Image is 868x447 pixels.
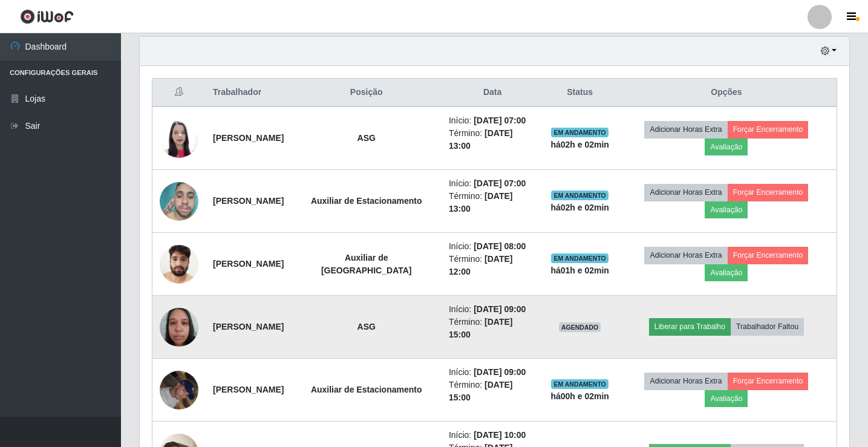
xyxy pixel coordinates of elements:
[543,79,616,107] th: Status
[291,79,441,107] th: Posição
[731,318,804,335] button: Trabalhador Faltou
[550,391,609,401] strong: há 00 h e 02 min
[474,367,526,377] time: [DATE] 09:00
[449,127,536,152] li: Término:
[649,318,731,335] button: Liberar para Trabalho
[449,429,536,442] li: Início:
[357,322,376,331] strong: ASG
[449,253,536,278] li: Término:
[705,201,748,218] button: Avaliação
[474,304,526,314] time: [DATE] 09:00
[728,373,809,390] button: Forçar Encerramento
[311,196,422,206] strong: Auxiliar de Estacionamento
[213,259,284,269] strong: [PERSON_NAME]
[559,322,601,332] span: AGENDADO
[449,366,536,379] li: Início:
[449,114,536,127] li: Início:
[550,140,609,149] strong: há 02 h e 02 min
[449,240,536,253] li: Início:
[616,79,837,107] th: Opções
[551,128,609,137] span: EM ANDAMENTO
[20,9,74,24] img: CoreUI Logo
[550,266,609,275] strong: há 01 h e 02 min
[213,385,284,394] strong: [PERSON_NAME]
[550,203,609,212] strong: há 02 h e 02 min
[160,175,198,227] img: 1748551724527.jpeg
[357,133,376,143] strong: ASG
[705,264,748,281] button: Avaliação
[449,190,536,215] li: Término:
[442,79,543,107] th: Data
[213,133,284,143] strong: [PERSON_NAME]
[705,139,748,155] button: Avaliação
[449,303,536,316] li: Início:
[728,184,809,201] button: Forçar Encerramento
[160,364,198,416] img: 1754491826586.jpeg
[644,373,727,390] button: Adicionar Horas Extra
[705,390,748,407] button: Avaliação
[213,196,284,206] strong: [PERSON_NAME]
[213,322,284,331] strong: [PERSON_NAME]
[644,247,727,264] button: Adicionar Horas Extra
[728,121,809,138] button: Forçar Encerramento
[160,113,198,164] img: 1732967695446.jpeg
[160,301,198,353] img: 1740415667017.jpeg
[206,79,291,107] th: Trabalhador
[449,316,536,341] li: Término:
[551,191,609,200] span: EM ANDAMENTO
[474,178,526,188] time: [DATE] 07:00
[474,241,526,251] time: [DATE] 08:00
[474,116,526,125] time: [DATE] 07:00
[160,238,198,290] img: 1753109015697.jpeg
[321,253,412,275] strong: Auxiliar de [GEOGRAPHIC_DATA]
[551,379,609,389] span: EM ANDAMENTO
[551,253,609,263] span: EM ANDAMENTO
[728,247,809,264] button: Forçar Encerramento
[449,379,536,404] li: Término:
[311,385,422,394] strong: Auxiliar de Estacionamento
[644,121,727,138] button: Adicionar Horas Extra
[644,184,727,201] button: Adicionar Horas Extra
[474,430,526,440] time: [DATE] 10:00
[449,177,536,190] li: Início:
